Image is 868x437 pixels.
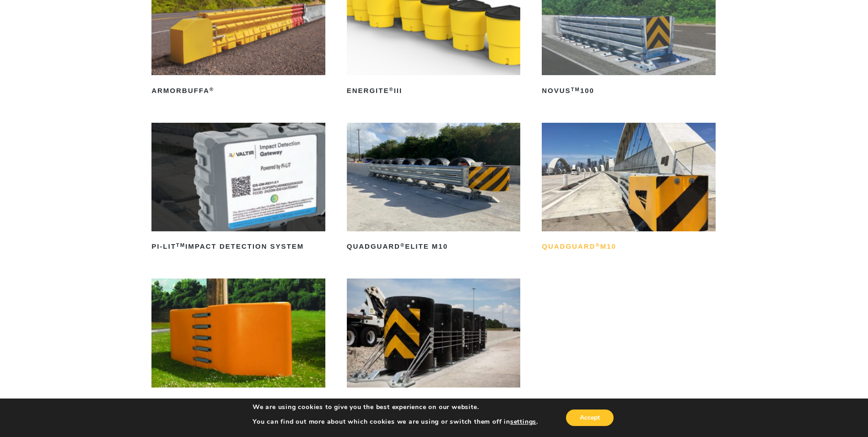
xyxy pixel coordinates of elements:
a: RAPTOR® [151,279,325,410]
h2: PI-LIT Impact Detection System [151,240,325,254]
h2: QuadGuard M10 [542,240,716,254]
a: REACT®M [347,279,521,410]
sup: ® [389,87,394,92]
h2: RAPTOR [151,396,325,410]
p: You can find out more about which cookies we are using or switch them off in . [253,418,538,426]
h2: ENERGITE III [347,83,521,98]
button: settings [510,418,536,426]
button: Accept [566,410,614,426]
h2: QuadGuard Elite M10 [347,240,521,254]
sup: ® [400,242,405,248]
h2: ArmorBuffa [151,83,325,98]
h2: REACT M [347,396,521,410]
sup: ® [595,242,600,248]
sup: ® [210,87,214,92]
a: PI-LITTMImpact Detection System [151,123,325,254]
sup: TM [571,87,580,92]
p: We are using cookies to give you the best experience on our website. [253,403,538,411]
h2: NOVUS 100 [542,83,716,98]
sup: TM [176,242,185,248]
a: QuadGuard®Elite M10 [347,123,521,254]
a: QuadGuard®M10 [542,123,716,254]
